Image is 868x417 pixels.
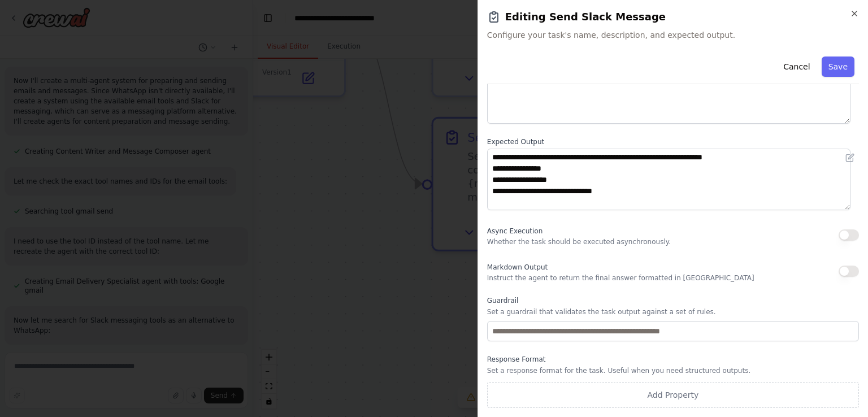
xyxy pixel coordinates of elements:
button: Save [822,57,854,77]
p: Instruct the agent to return the final answer formatted in [GEOGRAPHIC_DATA] [487,273,754,283]
label: Guardrail [487,296,859,305]
button: Cancel [776,57,817,77]
label: Expected Output [487,137,859,146]
span: Markdown Output [487,263,548,271]
h2: Editing Send Slack Message [487,9,859,25]
p: Whether the task should be executed asynchronously. [487,237,671,246]
span: Configure your task's name, description, and expected output. [487,29,859,41]
button: Open in editor [843,151,857,164]
p: Set a response format for the task. Useful when you need structured outputs. [487,366,859,375]
button: Add Property [487,382,859,408]
label: Response Format [487,355,859,364]
span: Async Execution [487,227,542,235]
p: Set a guardrail that validates the task output against a set of rules. [487,307,859,316]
